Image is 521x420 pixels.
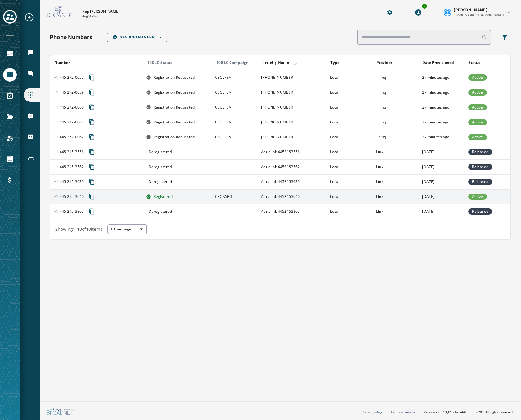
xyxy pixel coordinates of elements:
[215,134,232,140] span: Rep Craig Staats with the Pennsylvania House of Representatives Republican Caucus will use this c...
[257,145,326,159] td: Aerialink 4452153556
[257,174,326,189] td: Aerialink 4452153639
[326,115,372,130] td: Local
[391,410,415,414] a: Terms of service
[3,47,17,60] a: Navigate to Home
[372,189,418,204] td: Link
[418,159,464,174] td: [DATE]
[154,194,173,199] span: Registered
[54,164,60,169] span: +1
[107,224,147,234] button: 10 per page
[24,109,40,123] a: Navigate to 10DLC Registration
[3,110,17,124] a: Navigate to Files
[54,150,84,154] span: 445 215 - 3556
[372,204,418,219] td: Link
[154,105,195,110] span: Registration Requested
[86,87,97,98] button: Copy phone number to clipboard
[326,85,372,100] td: Local
[3,152,17,166] a: Navigate to Orders
[418,70,464,85] td: 27 minutes ago
[3,131,17,145] a: Navigate to Account
[441,5,514,20] button: User settings
[24,151,40,166] a: Navigate to Short Links
[421,3,428,9] div: 2
[472,179,488,184] span: Released
[472,150,488,154] span: Released
[257,85,326,100] td: [PHONE_NUMBER]
[54,105,84,110] span: 445 272 - 0060
[454,12,504,17] span: [EMAIL_ADDRESS][DOMAIN_NAME]
[424,410,471,414] span: Version
[472,90,483,95] span: Active
[454,7,487,12] span: [PERSON_NAME]
[82,9,119,14] p: Rep [PERSON_NAME]
[257,204,326,219] td: Aerialink 4452153807
[259,57,300,68] button: Sort by [object Object]
[54,135,84,140] span: 445 272 - 0062
[54,149,60,154] span: +1
[54,194,84,199] span: 445 215 - 3640
[372,145,418,159] td: Link
[86,206,97,217] button: Copy phone number to clipboard
[215,90,232,95] span: Rep Craig Staats with the Pennsylvania House of Representatives Republican Caucus will use this c...
[3,173,17,187] a: Navigate to Billing
[149,179,172,184] span: Deregistered
[112,35,162,40] span: Sending Number
[257,70,326,85] td: [PHONE_NUMBER]
[52,58,72,68] button: Sort by [object Object]
[24,88,40,102] a: Navigate to Sending Numbers
[257,130,326,145] td: [PHONE_NUMBER]
[149,150,172,154] span: Deregistered
[436,410,471,414] span: v2.5.13_f2fccbecef41a56588405520c543f5f958952a99
[3,89,17,103] a: Navigate to Surveys
[326,204,372,219] td: Local
[472,75,483,80] span: Active
[215,75,232,80] span: Rep Craig Staats with the Pennsylvania House of Representatives Republican Caucus will use this c...
[372,174,418,189] td: Link
[54,209,60,214] span: +1
[86,117,97,128] button: Copy phone number to clipboard
[499,31,511,43] button: Filters menu
[54,134,60,140] span: +1
[326,174,372,189] td: Local
[418,145,464,159] td: [DATE]
[50,33,92,42] h2: Phone Numbers
[418,130,464,145] td: 27 minutes ago
[54,209,84,214] span: 445 215 - 3807
[54,90,60,95] span: +1
[466,58,483,68] button: Sort by [object Object]
[55,226,102,232] span: Showing 1 - 10 of 10 items
[326,145,372,159] td: Local
[215,105,232,110] span: Rep Craig Staats with the Pennsylvania House of Representatives Republican Caucus will use this c...
[54,75,60,80] span: +1
[3,10,17,24] button: Toggle account select drawer
[472,135,483,140] span: Active
[418,204,464,219] td: [DATE]
[326,70,372,85] td: Local
[216,60,257,65] div: 10DLC Campaign
[326,159,372,174] td: Local
[215,194,232,199] span: Rep Craig Staats will use this campaign to provide information on outreach events, road closures,...
[476,410,514,414] span: © 2025 All rights reserved.
[418,174,464,189] td: [DATE]
[418,189,464,204] td: [DATE]
[418,85,464,100] td: 27 minutes ago
[86,72,97,83] button: Copy phone number to clipboard
[149,164,172,169] span: Deregistered
[372,130,418,145] td: Thinq
[420,58,456,68] button: Sort by [object Object]
[154,120,195,125] span: Registration Requested
[326,100,372,115] td: Local
[149,209,172,214] span: Deregistered
[86,161,97,172] button: Copy phone number to clipboard
[372,159,418,174] td: Link
[472,194,483,199] span: Active
[257,189,326,204] td: Aerialink 4452153640
[362,410,382,414] a: Privacy policy
[472,105,483,110] span: Active
[154,135,195,140] span: Registration Requested
[24,130,40,144] a: Navigate to Keywords & Responders
[472,120,483,125] span: Active
[154,90,195,95] span: Registration Requested
[54,119,60,125] span: +1
[86,146,97,158] button: Copy phone number to clipboard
